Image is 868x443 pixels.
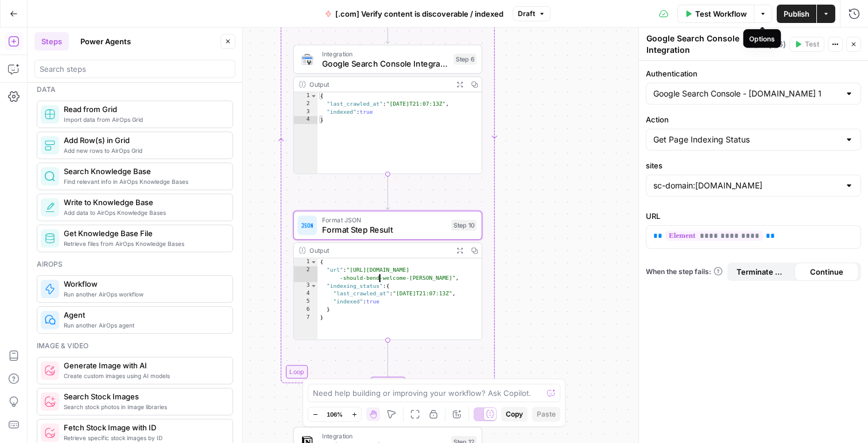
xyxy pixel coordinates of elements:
[64,177,223,186] span: Find relevant info in AirOps Knowledge Bases
[64,402,223,411] span: Search stock photos in image libraries
[805,39,819,49] span: Test
[294,306,317,314] div: 6
[730,263,795,281] button: Terminate Workflow
[64,228,223,239] span: Get Knowledge Base File
[537,409,556,419] span: Paste
[653,88,840,99] input: Google Search Console - notion.com 1
[518,9,535,19] span: Draft
[310,259,317,267] span: Toggle code folding, rows 1 through 7
[695,8,747,20] span: Test Workflow
[64,321,223,330] span: Run another AirOps agent
[309,79,448,89] div: Output
[294,108,317,116] div: 3
[293,45,482,174] div: IntegrationGoogle Search Console IntegrationStep 6Output{ "last_crawled_at":"[DATE]T21:07:13Z", "...
[646,114,861,125] label: Action
[64,197,223,208] span: Write to Knowledge Base
[37,259,233,269] div: Airops
[294,100,317,108] div: 2
[64,360,223,371] span: Generate Image with AI
[532,407,560,422] button: Paste
[750,33,775,44] div: Options
[506,409,523,419] span: Copy
[646,210,861,222] label: URL
[501,407,528,422] button: Copy
[322,224,447,236] span: Format Step Result
[301,54,313,65] img: google-search-console.svg
[64,115,223,124] span: Import data from AirOps Grid
[327,410,343,419] span: 106%
[64,422,223,433] span: Fetch Stock Image with ID
[454,54,476,65] div: Step 6
[37,84,233,95] div: Data
[310,93,317,101] span: Toggle code folding, rows 1 through 4
[322,57,449,70] span: Google Search Console Integration
[37,341,233,351] div: Image & video
[64,278,223,290] span: Workflow
[737,266,788,278] span: Terminate Workflow
[64,290,223,299] span: Run another AirOps workflow
[293,211,482,340] div: Format JSONFormat Step ResultStep 10Output{ "url":"[URL][DOMAIN_NAME] -should-bend-welcome-[PERSO...
[646,33,751,56] textarea: Google Search Console Integration
[64,371,223,380] span: Create custom images using AI models
[777,5,816,23] button: Publish
[322,215,447,225] span: Format JSON
[653,180,840,191] input: sc-domain:notion.com
[309,245,448,255] div: Output
[294,282,317,290] div: 3
[64,391,223,402] span: Search Stock Images
[64,146,223,155] span: Add new rows to AirOps Grid
[322,431,447,441] span: Integration
[310,282,317,290] span: Toggle code folding, rows 3 through 6
[294,93,317,101] div: 1
[64,239,223,248] span: Retrieve files from AirOps Knowledge Bases
[789,37,824,52] button: Test
[64,309,223,321] span: Agent
[513,6,551,21] button: Draft
[294,290,317,298] div: 4
[784,8,809,20] span: Publish
[451,220,477,231] div: Step 10
[294,259,317,267] div: 1
[73,32,138,51] button: Power Agents
[294,314,317,322] div: 7
[386,174,389,210] g: Edge from step_6 to step_10
[318,5,510,23] button: [.com] Verify content is discoverable / indexed
[646,267,723,277] a: When the step fails:
[646,68,861,79] label: Authentication
[294,116,317,124] div: 4
[64,103,223,115] span: Read from Grid
[34,32,69,51] button: Steps
[646,160,861,171] label: sites
[322,49,449,59] span: Integration
[294,298,317,306] div: 5
[64,208,223,217] span: Add data to AirOps Knowledge Bases
[293,377,482,390] div: Complete
[810,266,843,278] span: Continue
[64,433,223,442] span: Retrieve specific stock images by ID
[64,165,223,177] span: Search Knowledge Base
[294,266,317,282] div: 2
[370,377,405,390] div: Complete
[677,5,754,23] button: Test Workflow
[653,134,840,145] input: Get Page Indexing Status
[386,8,389,44] g: Edge from step_7 to step_6
[64,134,223,146] span: Add Row(s) in Grid
[40,63,230,75] input: Search steps
[335,8,503,20] span: [.com] Verify content is discoverable / indexed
